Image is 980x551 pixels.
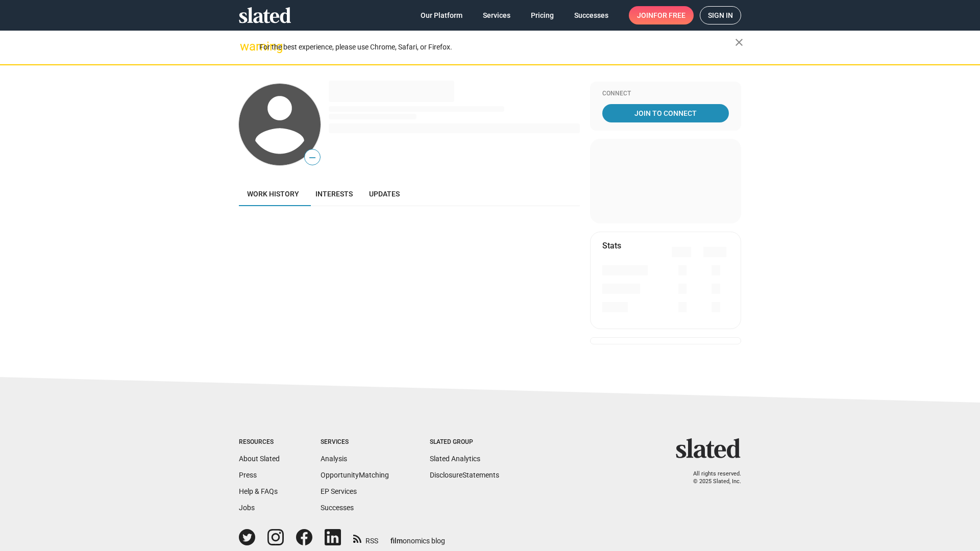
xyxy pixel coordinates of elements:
span: Work history [247,190,299,198]
a: Updates [361,182,408,206]
span: Sign in [708,7,733,24]
span: Services [483,6,510,24]
a: Analysis [321,455,347,463]
a: Slated Analytics [430,455,480,463]
a: DisclosureStatements [430,471,499,479]
span: for free [653,6,685,24]
span: Our Platform [421,6,462,24]
a: Press [239,471,257,479]
div: Services [321,438,389,446]
a: Help & FAQs [239,487,278,495]
a: Our Platform [412,6,471,24]
mat-card-title: Stats [602,240,621,251]
div: For the best experience, please use Chrome, Safari, or Firefox. [259,40,735,54]
div: Slated Group [430,438,499,446]
a: Sign in [700,6,741,24]
a: Join To Connect [602,104,729,122]
a: Interests [307,182,361,206]
div: Connect [602,90,729,98]
span: Pricing [531,6,554,24]
a: Work history [239,182,307,206]
a: OpportunityMatching [321,471,389,479]
span: Join [637,6,685,24]
span: Interests [315,190,353,198]
mat-icon: close [733,36,745,48]
a: Successes [321,504,354,512]
a: Successes [566,6,617,24]
a: About Slated [239,455,280,463]
span: film [390,537,403,545]
a: RSS [353,530,378,546]
a: Jobs [239,504,255,512]
a: filmonomics blog [390,528,445,546]
a: Services [475,6,519,24]
span: Successes [574,6,608,24]
span: Join To Connect [604,104,727,122]
a: Pricing [523,6,562,24]
a: EP Services [321,487,357,495]
p: All rights reserved. © 2025 Slated, Inc. [682,470,741,485]
mat-icon: warning [240,40,252,53]
span: — [305,151,320,164]
a: Joinfor free [629,6,694,24]
span: Updates [369,190,400,198]
div: Resources [239,438,280,446]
